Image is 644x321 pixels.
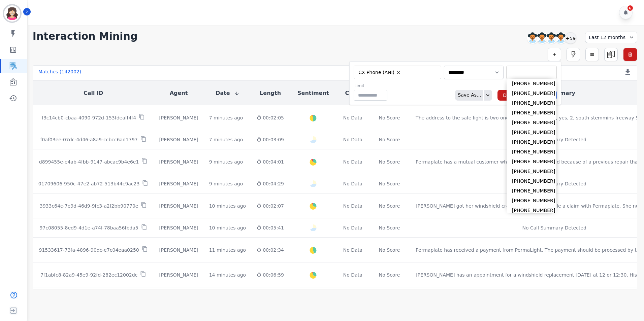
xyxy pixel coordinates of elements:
button: Delete [497,90,524,101]
div: 7 minutes ago [209,114,243,121]
p: 3933c64c-7e9d-46d9-9fc3-a2f2bb90770e [40,203,138,209]
div: 10 minutes ago [209,203,246,209]
p: d899455e-e4ab-4fbb-9147-abcac9b4e6e1 [39,158,139,165]
div: [PERSON_NAME] [159,114,198,121]
button: CSAT [345,89,360,97]
div: No Data [342,136,363,143]
div: No Data [342,247,363,253]
button: Remove CX Phone (ANI) [396,70,401,75]
div: +59 [565,32,576,44]
li: [PHONE_NUMBER] [507,196,556,206]
div: No Data [342,203,363,209]
div: 14 minutes ago [209,272,246,278]
div: 6 [627,5,633,11]
div: [PERSON_NAME] [159,136,198,143]
div: No Score [379,114,400,121]
div: Last 12 months [585,32,637,43]
ul: selected options [355,68,437,76]
button: Length [260,89,281,97]
div: Save As... [455,90,481,101]
div: 00:03:09 [257,136,284,143]
li: [PHONE_NUMBER] [507,137,556,147]
div: [PERSON_NAME] [159,272,198,278]
li: [PHONE_NUMBER] [507,108,556,118]
li: CX Phone (ANI) [356,69,403,76]
div: 7 minutes ago [209,136,243,143]
div: [PERSON_NAME] [159,203,198,209]
div: No Data [342,224,363,231]
div: No Data [342,158,363,165]
li: [PHONE_NUMBER] [507,79,556,88]
p: f3c14cb0-cbaa-4090-972d-153fdeaff4f4 [42,114,136,121]
button: Agent [170,89,188,97]
ul: selected options [508,69,555,76]
label: Limit [354,83,387,88]
div: No Score [379,224,400,231]
div: No Score [379,180,400,187]
div: 00:02:34 [257,247,284,253]
button: Date [216,89,239,97]
li: [PHONE_NUMBER] [507,88,556,98]
p: 01709606-950c-47e2-ab72-513b44c9ac23 [38,180,140,187]
div: 00:05:41 [257,224,284,231]
div: No Data [342,114,363,121]
li: [PHONE_NUMBER] [507,128,556,137]
div: No Score [379,158,400,165]
li: [PHONE_NUMBER] [507,206,556,215]
div: 00:04:29 [257,180,284,187]
div: No Score [379,247,400,253]
div: 00:04:01 [257,158,284,165]
div: 10 minutes ago [209,224,246,231]
li: [PHONE_NUMBER] [507,186,556,196]
div: 00:02:07 [257,203,284,209]
div: 11 minutes ago [209,247,246,253]
div: No Data [342,180,363,187]
img: Bordered avatar [4,5,20,22]
button: Call ID [84,89,103,97]
p: 97c08055-8ed9-4d1e-a74f-78baa56fbda5 [39,224,138,231]
div: No Score [379,136,400,143]
p: f0af03ee-07dc-4d46-a8a9-ccbcc6ad1797 [40,136,137,143]
p: 7f1abfc8-82a9-45e9-92fd-282ec12002dc [40,272,137,278]
div: No Data [342,272,363,278]
div: [PERSON_NAME] [159,224,198,231]
div: [PERSON_NAME] [159,247,198,253]
li: [PHONE_NUMBER] [507,157,556,167]
div: Matches ( 142002 ) [38,68,81,78]
div: 00:06:59 [257,272,284,278]
li: [PHONE_NUMBER] [507,167,556,176]
li: [PHONE_NUMBER] [507,147,556,157]
li: [PHONE_NUMBER] [507,176,556,186]
li: [PHONE_NUMBER] [507,118,556,128]
div: No Score [379,272,400,278]
div: [PERSON_NAME] [159,158,198,165]
button: Call Summary [533,89,575,97]
div: 9 minutes ago [209,180,243,187]
div: 00:02:05 [257,114,284,121]
button: Sentiment [297,89,329,97]
div: [PERSON_NAME] [159,180,198,187]
p: 91533617-73fa-4896-90dc-e7c04eaa0250 [39,247,139,253]
li: [PHONE_NUMBER] [507,98,556,108]
div: No Score [379,203,400,209]
h1: Interaction Mining [33,30,138,42]
div: 9 minutes ago [209,158,243,165]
